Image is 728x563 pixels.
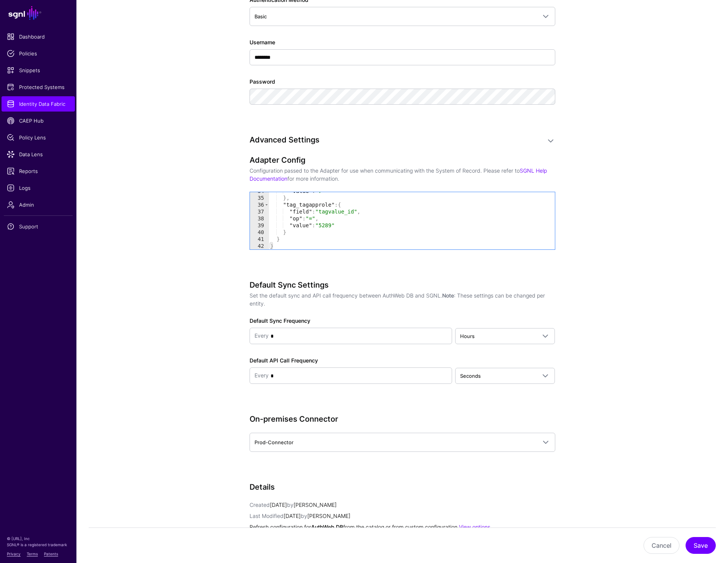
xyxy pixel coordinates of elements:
[7,150,70,158] span: Data Lens
[7,223,70,230] span: Support
[2,147,75,162] a: Data Lens
[301,513,307,519] span: by
[460,373,481,379] span: Seconds
[250,236,269,243] div: 41
[250,229,269,236] div: 40
[7,100,70,108] span: Identity Data Fabric
[2,79,75,95] a: Protected Systems
[250,414,555,424] h3: On-premises Connector
[250,222,269,229] div: 39
[2,163,75,179] a: Reports
[250,201,269,208] div: 36
[250,523,555,531] p: Refresh configuration for from the catalog or from custom configuration.
[2,63,75,78] a: Snippets
[2,29,75,44] a: Dashboard
[2,197,75,212] a: Admin
[7,201,70,209] span: Admin
[255,439,293,445] span: Prod-Connector
[311,524,343,530] strong: AuthWeb DB
[44,552,58,556] a: Patents
[250,208,269,215] div: 37
[2,46,75,61] a: Policies
[5,5,72,21] a: SGNL
[270,502,287,508] span: [DATE]
[7,50,70,57] span: Policies
[250,356,318,364] label: Default API Call Frequency
[255,328,269,344] div: Every
[644,537,679,554] button: Cancel
[7,184,70,192] span: Logs
[2,180,75,196] a: Logs
[250,78,275,86] label: Password
[2,113,75,128] a: CAEP Hub
[7,66,70,74] span: Snippets
[7,542,70,548] p: SGNL® is a registered trademark
[250,155,555,165] h3: Adapter Config
[250,280,555,290] h3: Default Sync Settings
[459,524,490,530] a: View options
[7,535,70,542] p: © [URL], Inc
[2,130,75,145] a: Policy Lens
[7,83,70,91] span: Protected Systems
[7,134,70,141] span: Policy Lens
[460,333,475,339] span: Hours
[255,368,269,383] div: Every
[442,292,454,299] strong: Note
[250,291,555,307] p: Set the default sync and API call frequency between AuthWeb DB and SGNL. : These settings can be ...
[686,537,716,554] button: Save
[7,33,70,40] span: Dashboard
[7,167,70,175] span: Reports
[264,201,269,208] span: Toggle code folding, rows 36 through 40
[250,482,555,492] h3: Details
[250,167,555,183] p: Configuration passed to the Adapter for use when communicating with the System of Record. Please ...
[250,135,540,144] h3: Advanced Settings
[255,13,267,19] span: Basic
[250,502,270,508] span: Created
[250,194,269,201] div: 35
[7,552,21,556] a: Privacy
[250,243,269,249] div: 42
[7,117,70,125] span: CAEP Hub
[2,96,75,112] a: Identity Data Fabric
[287,502,337,508] app-identifier: [PERSON_NAME]
[250,215,269,222] div: 38
[27,552,38,556] a: Terms
[250,38,275,46] label: Username
[301,513,350,519] app-identifier: [PERSON_NAME]
[284,513,301,519] span: [DATE]
[250,317,310,325] label: Default Sync Frequency
[287,502,293,508] span: by
[250,513,284,519] span: Last Modified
